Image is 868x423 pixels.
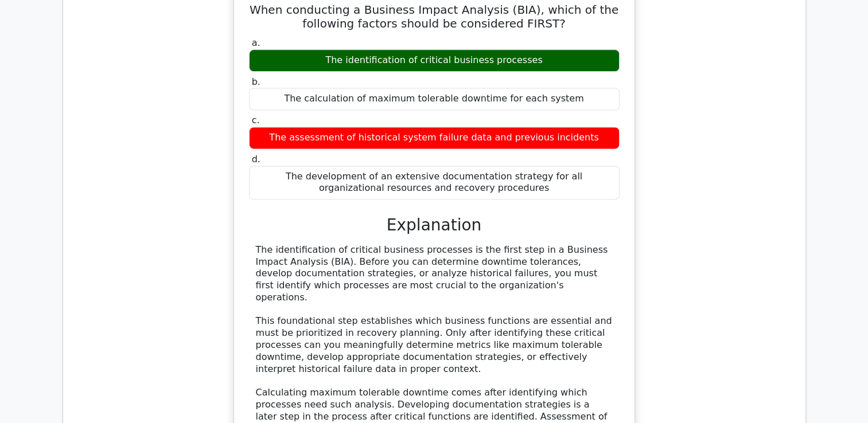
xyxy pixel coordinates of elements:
span: b. [252,76,260,87]
h3: Explanation [256,216,613,235]
div: The identification of critical business processes [249,49,620,72]
span: c. [252,115,260,126]
span: d. [252,154,260,164]
h5: When conducting a Business Impact Analysis (BIA), which of the following factors should be consid... [248,3,621,30]
div: The development of an extensive documentation strategy for all organizational resources and recov... [249,166,620,200]
span: a. [252,37,260,48]
div: The assessment of historical system failure data and previous incidents [249,127,620,149]
div: The calculation of maximum tolerable downtime for each system [249,88,620,110]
